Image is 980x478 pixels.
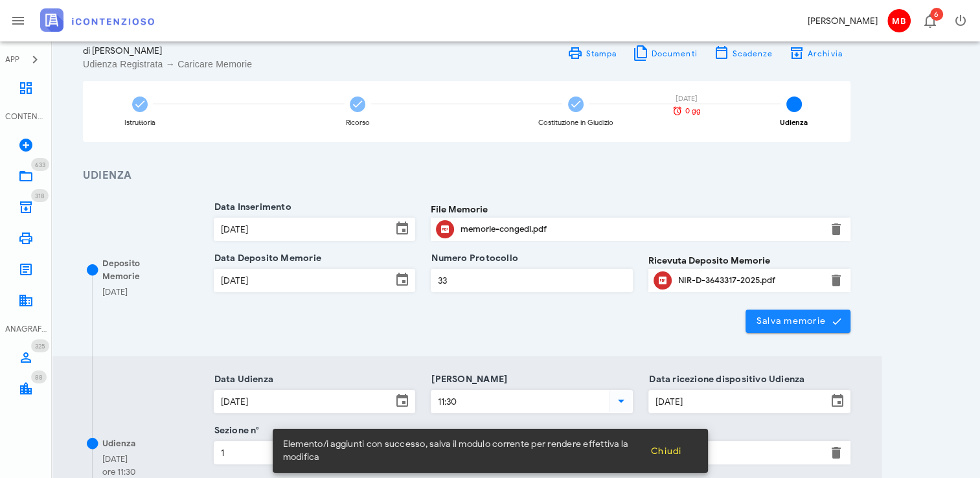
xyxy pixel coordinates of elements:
[211,201,291,214] label: Data Inserimento
[654,271,672,290] button: Clicca per aprire un'anteprima del file o scaricarlo
[461,219,821,240] div: Clicca per aprire un'anteprima del file o scaricarlo
[731,49,773,58] span: Scadenze
[5,111,47,122] div: CONTENZIOSO
[585,49,617,58] span: Stampa
[786,97,802,112] span: 4
[35,373,43,381] span: 88
[31,158,49,171] span: Distintivo
[780,119,808,126] div: Udienza
[211,252,321,265] label: Data Deposito Memorie
[211,424,260,437] label: Sezione n°
[540,426,626,440] label: Dispositivo Udienza
[5,323,47,335] div: ANAGRAFICA
[427,252,518,265] label: Numero Protocollo
[31,370,47,383] span: Distintivo
[685,108,701,115] span: 0 gg
[914,5,945,36] button: Distintivo
[35,192,45,200] span: 318
[678,275,821,286] div: NIR-D-3643317-2025.pdf
[40,8,154,32] img: logo-text-2x.png
[283,438,640,464] span: Elemento/i aggiunti con successo, salva il modulo corrente per rendere effettiva la modifica
[431,203,488,216] label: File Memorie
[883,5,914,36] button: MB
[887,9,911,32] span: MB
[83,168,850,184] h3: Udienza
[538,119,613,126] div: Costituzione in Giudizio
[828,222,844,237] button: Elimina
[705,44,781,62] button: Scadenze
[102,286,128,299] div: [DATE]
[427,373,507,386] label: [PERSON_NAME]
[651,49,698,58] span: Documenti
[756,315,841,327] span: Salva memorie
[35,161,45,169] span: 633
[828,445,844,461] button: Elimina
[746,310,851,333] button: Salva memorie
[828,273,844,288] button: Elimina
[624,44,705,62] button: Documenti
[930,8,943,21] span: Distintivo
[648,254,770,267] label: Ricevuta Deposito Memorie
[807,49,843,58] span: Archivia
[678,270,821,291] div: Clicca per aprire un'anteprima del file o scaricarlo
[431,391,607,413] input: Ora Udienza
[35,342,45,350] span: 325
[83,58,459,71] div: Udienza Registrata → Caricare Memorie
[124,119,155,126] div: Istruttoria
[211,373,274,386] label: Data Udienza
[559,44,624,62] a: Stampa
[102,453,135,466] div: [DATE]
[645,373,804,386] label: Data ricezione dispositivo Udienza
[781,44,850,62] button: Archivia
[102,437,135,450] div: Udienza
[102,257,179,282] div: Deposito Memorie
[436,220,454,238] button: Clicca per aprire un'anteprima del file o scaricarlo
[640,439,692,462] button: Chiudi
[31,339,49,352] span: Distintivo
[346,119,370,126] div: Ricorso
[808,14,878,28] div: [PERSON_NAME]
[461,224,821,234] div: memorie-congedi.pdf
[214,442,524,464] input: Sezione n°
[664,95,709,102] div: [DATE]
[431,269,632,291] input: Numero Protocollo
[650,446,682,457] span: Chiudi
[31,189,49,202] span: Distintivo
[83,44,459,58] div: di [PERSON_NAME]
